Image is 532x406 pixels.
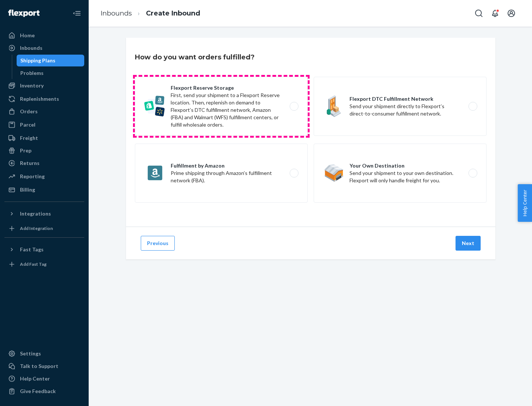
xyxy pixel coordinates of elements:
div: Prep [20,147,31,154]
div: Give Feedback [20,388,56,395]
button: Next [456,236,481,251]
div: Billing [20,186,35,193]
div: Inbounds [20,44,42,52]
a: Problems [17,67,85,79]
img: Flexport logo [8,10,40,17]
button: Open Search Box [471,6,486,21]
div: Parcel [20,121,35,128]
div: Fast Tags [20,246,44,253]
a: Returns [4,157,84,169]
div: Talk to Support [20,362,58,370]
a: Billing [4,184,84,196]
div: Problems [20,69,44,77]
div: Replenishments [20,95,59,103]
button: Help Center [518,184,532,222]
a: Prep [4,145,84,156]
a: Freight [4,132,84,144]
a: Shipping Plans [17,55,85,66]
a: Home [4,30,84,41]
h3: How do you want orders fulfilled? [135,52,255,62]
div: Integrations [20,210,51,217]
a: Inbounds [4,42,84,54]
div: Add Fast Tag [20,261,47,267]
a: Talk to Support [4,360,84,372]
a: Inbounds [100,9,132,17]
div: Shipping Plans [20,57,55,64]
a: Reporting [4,171,84,182]
div: Help Center [20,375,50,382]
div: Returns [20,159,40,167]
button: Fast Tags [4,244,84,255]
a: Add Integration [4,223,84,234]
button: Give Feedback [4,385,84,397]
div: Settings [20,350,41,357]
a: Create Inbound [146,9,200,17]
ol: breadcrumbs [95,3,206,24]
a: Add Fast Tag [4,258,84,270]
button: Close Navigation [69,6,84,21]
div: Orders [20,108,38,115]
div: Add Integration [20,225,53,231]
a: Inventory [4,80,84,92]
button: Previous [141,236,175,251]
div: Reporting [20,173,45,180]
a: Help Center [4,373,84,385]
button: Open notifications [488,6,502,21]
button: Integrations [4,208,84,220]
a: Parcel [4,119,84,131]
div: Home [20,32,35,39]
a: Settings [4,348,84,359]
div: Freight [20,134,38,142]
button: Open account menu [504,6,519,21]
div: Inventory [20,82,44,89]
a: Replenishments [4,93,84,105]
a: Orders [4,106,84,117]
